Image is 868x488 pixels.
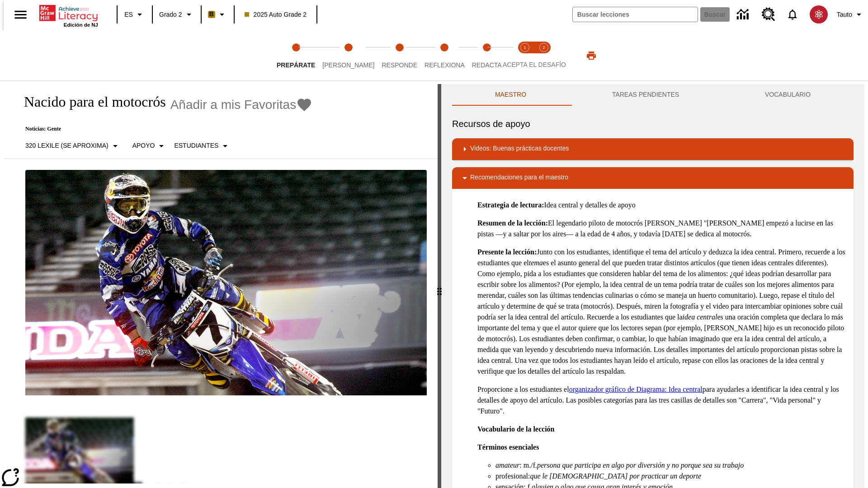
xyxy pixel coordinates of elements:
p: Noticias: Gente [14,126,312,132]
p: Apoyo [132,141,155,150]
p: Proporcione a los estudiantes el para ayudarles a identificar la idea central y los detalles de a... [477,384,846,417]
span: Redacta [472,61,502,69]
button: Maestro [452,84,569,106]
a: Centro de información [731,2,756,27]
a: Centro de recursos, Se abrirá en una pestaña nueva. [756,2,781,27]
button: Perfil/Configuración [833,6,868,23]
span: Grado 2 [159,10,182,19]
li: profesional: [495,471,846,482]
a: organizador gráfico de Diagrama: Idea central [569,385,703,393]
span: ACEPTA EL DESAFÍO [503,61,566,68]
input: Buscar campo [573,7,698,22]
span: B [209,9,214,20]
img: El corredor de motocrós James Stewart vuela por los aires en su motocicleta de montaña [25,170,427,396]
button: Seleccione Lexile, 320 Lexile (Se aproxima) [22,138,124,154]
span: ES [124,10,133,19]
div: reading [4,84,438,483]
button: Abrir el menú lateral [7,1,34,28]
button: TAREAS PENDIENTES [569,84,722,106]
button: VOCABULARIO [722,84,854,106]
button: Seleccionar estudiante [170,138,234,154]
li: : m./f. [495,460,846,471]
em: amateur [495,461,519,469]
div: Recomendaciones para el maestro [452,167,854,189]
text: 1 [524,45,526,50]
div: Portada [39,3,98,28]
button: Reflexiona step 4 of 5 [417,31,472,80]
p: Idea central y detalles de apoyo [477,200,846,211]
p: Videos: Buenas prácticas docentes [470,144,569,155]
div: Pulsa la tecla de intro o la barra espaciadora y luego presiona las flechas de derecha e izquierd... [438,84,441,488]
span: Responde [382,61,417,69]
button: Responde step 3 of 5 [374,31,425,80]
button: Boost El color de la clase es anaranjado claro. Cambiar el color de la clase. [204,6,231,23]
button: Prepárate step 1 of 5 [269,31,322,80]
button: Escoja un nuevo avatar [804,3,833,26]
strong: Vocabulario de la lección [477,425,555,433]
button: Grado: Grado 2, Elige un grado [156,6,198,23]
em: idea central [683,313,717,321]
button: Acepta el desafío contesta step 2 of 2 [531,31,557,80]
strong: Presente la lección: [477,248,537,256]
div: Videos: Buenas prácticas docentes [452,138,854,160]
p: Estudiantes [174,141,218,150]
p: 320 Lexile (Se aproxima) [25,141,108,150]
button: Lee step 2 of 5 [315,31,382,80]
h1: Nacido para el motocrós [14,94,166,110]
div: Instructional Panel Tabs [452,84,854,106]
img: avatar image [810,5,828,23]
button: Lenguaje: ES, Selecciona un idioma [120,6,149,23]
button: Acepta el desafío lee step 1 of 2 [512,31,538,80]
em: tema [529,259,543,267]
strong: Estrategia de lectura: [477,201,544,209]
span: Tauto [837,10,852,19]
strong: Resumen de la lección: [477,219,548,227]
p: Recomendaciones para el maestro [470,173,568,183]
em: que le [DEMOGRAPHIC_DATA] por practicar un deporte [530,472,701,480]
em: persona que participa en algo por diversión y no porque sea su trabajo [537,461,744,469]
strong: Términos esenciales [477,443,539,451]
span: [PERSON_NAME] [322,61,374,69]
span: Edición de NJ [64,22,98,28]
span: Prepárate [277,61,315,69]
div: activity [441,84,864,488]
text: 2 [542,45,545,50]
span: Añadir a mis Favoritas [170,98,297,112]
span: Reflexiona [425,61,465,69]
button: Añadir a mis Favoritas - Nacido para el motocrós [170,97,313,113]
button: Tipo de apoyo, Apoyo [129,138,171,154]
button: Imprimir [577,47,606,64]
h6: Recursos de apoyo [452,117,854,131]
p: Junto con los estudiantes, identifique el tema del artículo y deduzca la idea central. Primero, r... [477,247,846,377]
span: 2025 Auto Grade 2 [245,10,307,19]
a: Notificaciones [781,3,804,26]
button: Redacta step 5 of 5 [465,31,509,80]
p: El legendario piloto de motocrós [PERSON_NAME] "[PERSON_NAME] empezó a lucirse en las pistas —y a... [477,218,846,239]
